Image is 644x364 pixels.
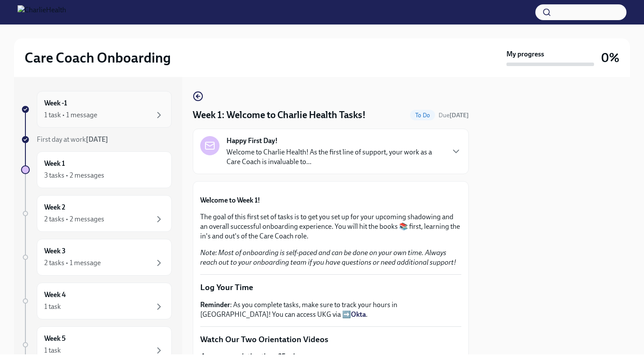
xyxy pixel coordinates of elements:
[18,5,66,19] img: CharlieHealth
[601,50,619,66] h3: 0%
[21,326,172,363] a: Week 51 task
[226,136,278,146] strong: Happy First Day!
[44,246,66,256] h6: Week 3
[226,147,444,167] p: Welcome to Charlie Health! As the first line of support, your work as a Care Coach is invaluable ...
[200,334,461,345] p: Watch Our Two Orientation Videos
[200,301,230,309] strong: Reminder
[21,135,172,144] a: First day at work[DATE]
[439,111,469,119] span: August 25th, 2025 10:00
[200,282,461,293] p: Log Your Time
[21,239,172,276] a: Week 32 tasks • 1 message
[410,112,435,119] span: To Do
[351,310,366,318] a: Okta
[44,334,66,343] h6: Week 5
[200,196,260,204] strong: Welcome to Week 1!
[44,110,97,120] div: 1 task • 1 message
[449,112,469,119] strong: [DATE]
[86,135,108,143] strong: [DATE]
[44,98,67,108] h6: Week -1
[506,49,544,59] strong: My progress
[44,346,61,355] div: 1 task
[21,195,172,232] a: Week 22 tasks • 2 messages
[44,214,104,224] div: 2 tasks • 2 messages
[25,49,171,66] h2: Care Coach Onboarding
[193,108,366,122] h4: Week 1: Welcome to Charlie Health Tasks!
[44,159,65,168] h6: Week 1
[200,212,461,241] p: The goal of this first set of tasks is to get you set up for your upcoming shadowing and an overa...
[44,203,65,212] h6: Week 2
[44,290,66,300] h6: Week 4
[44,258,101,268] div: 2 tasks • 1 message
[21,283,172,319] a: Week 41 task
[439,112,469,119] span: Due
[37,135,108,143] span: First day at work
[44,302,61,311] div: 1 task
[200,352,301,360] strong: Approx completion time: 25 mins
[200,300,461,319] p: : As you complete tasks, make sure to track your hours in [GEOGRAPHIC_DATA]! You can access UKG v...
[21,151,172,188] a: Week 13 tasks • 2 messages
[200,248,456,266] em: Note: Most of onboarding is self-paced and can be done on your own time. Always reach out to your...
[21,91,172,128] a: Week -11 task • 1 message
[44,171,104,180] div: 3 tasks • 2 messages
